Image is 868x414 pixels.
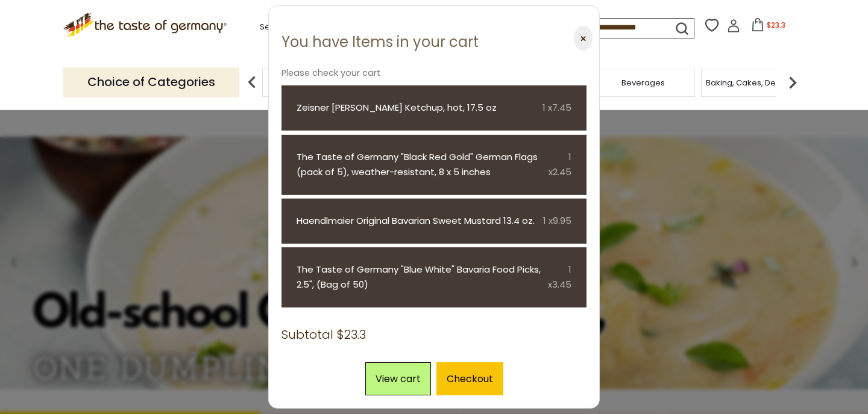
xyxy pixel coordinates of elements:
[574,26,593,51] button: ⨉
[281,66,479,80] p: Please check your cart
[297,214,542,229] a: Haendlmaier Original Bavarian Sweet Mustard 13.4 oz.
[260,20,302,34] a: Seasons
[544,262,572,292] div: 1 x
[240,70,264,94] img: previous arrow
[553,165,571,178] span: 2.45
[297,262,544,292] a: The Taste of Germany "Blue White" Bavaria Food Picks, 2.5", (Bag of 50)
[553,214,571,227] span: 9.95
[546,150,571,180] div: 1 x
[781,70,805,94] img: next arrow
[336,326,366,343] span: $23.3
[542,214,572,229] div: 1 x
[621,78,665,87] a: Beverages
[297,100,537,116] a: Zeisner [PERSON_NAME] Ketchup, hot, 17.5 oz
[365,362,431,395] a: View cart
[552,278,571,291] span: 3.45
[436,362,503,395] a: Checkout
[743,18,794,36] button: $23.3
[281,33,479,51] h3: You have Items in your cart
[767,20,785,30] span: $23.3
[552,101,571,114] span: 7.45
[281,326,333,343] span: Subtotal
[63,67,239,97] p: Choice of Categories
[297,150,546,180] a: The Taste of Germany "Black Red Gold" German Flags (pack of 5), weather-resistant, 8 x 5 inches
[537,100,572,116] div: 1 x
[706,78,799,87] a: Baking, Cakes, Desserts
